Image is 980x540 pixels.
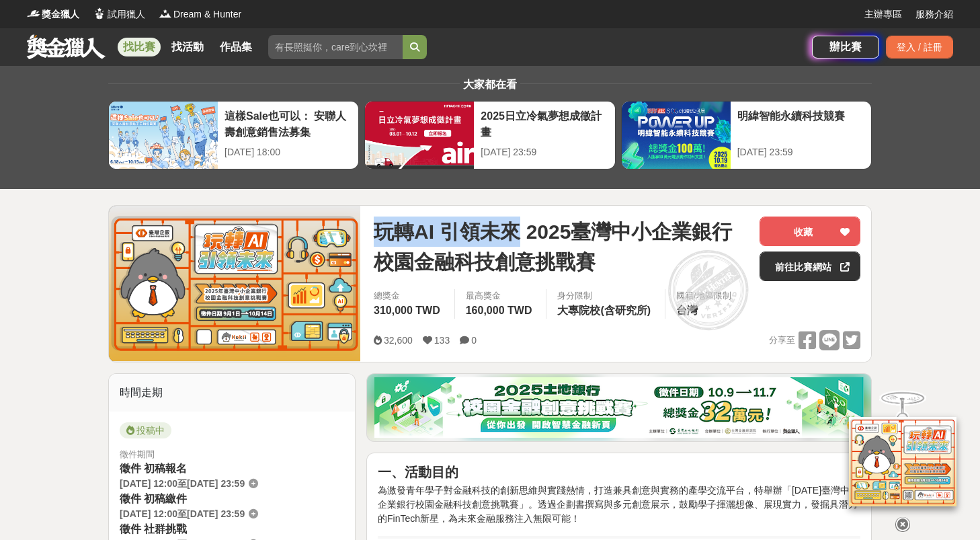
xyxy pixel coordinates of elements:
[557,289,654,303] div: 身分限制
[120,449,155,459] span: 徵件期間
[120,478,177,489] span: [DATE] 12:00
[849,417,956,506] img: d2146d9a-e6f6-4337-9592-8cefde37ba6b.png
[621,101,872,169] a: 明緯智能永續科技競賽[DATE] 23:59
[737,145,864,159] div: [DATE] 23:59
[481,145,608,159] div: [DATE] 23:59
[471,335,477,346] span: 0
[214,38,257,56] a: 作品集
[108,101,359,169] a: 這樣Sale也可以： 安聯人壽創意銷售法募集[DATE] 18:00
[120,523,187,535] span: 徵件 社群挑戰
[374,305,440,316] span: 310,000 TWD
[466,305,532,316] span: 160,000 TWD
[159,7,241,22] a: LogoDream & Hunter
[466,289,536,303] span: 最高獎金
[224,108,352,139] div: 這樣Sale也可以： 安聯人壽創意銷售法募集
[120,508,177,519] span: [DATE] 12:00
[378,484,860,526] p: 為激發青年學子對金融科技的創新思維與實踐熱情，打造兼具創意與實務的產學交流平台，特舉辦「[DATE]臺灣中小企業銀行校園金融科技創意挑戰賽」。透過企劃書撰寫與多元創意展示，鼓勵學子揮灑想像、展現...
[166,38,209,56] a: 找活動
[864,7,902,22] a: 主辦專區
[374,377,864,438] img: d20b4788-230c-4a26-8bab-6e291685a538.png
[760,252,860,281] a: 前往比賽網站
[224,145,352,159] div: [DATE] 18:00
[173,7,241,22] span: Dream & Hunter
[384,335,413,346] span: 32,600
[187,478,245,489] span: [DATE] 23:59
[120,422,171,438] span: 投稿中
[93,7,145,22] a: Logo試用獵人
[177,478,187,489] span: 至
[374,289,444,303] span: 總獎金
[769,330,795,350] span: 分享至
[557,305,651,316] span: 大專院校(含研究所)
[886,36,953,59] div: 登入 / 註冊
[915,7,953,22] a: 服務介紹
[93,7,106,20] img: Logo
[42,7,79,22] span: 獎金獵人
[27,7,79,22] a: Logo獎金獵人
[760,217,860,246] button: 收藏
[27,7,40,20] img: Logo
[109,206,360,361] img: Cover Image
[120,463,187,474] span: 徵件 初稿報名
[159,7,172,20] img: Logo
[434,335,450,346] span: 133
[118,38,161,56] a: 找比賽
[374,217,749,277] span: 玩轉AI 引領未來 2025臺灣中小企業銀行校園金融科技創意挑戰賽
[378,465,458,479] strong: 一、活動目的
[108,7,145,22] span: 試用獵人
[460,79,520,90] span: 大家都在看
[268,35,403,59] input: 有長照挺你，care到心坎裡！青春出手，拍出照顧 影音徵件活動
[120,493,187,504] span: 徵件 初稿繳件
[481,108,608,139] div: 2025日立冷氣夢想成徵計畫
[187,508,245,519] span: [DATE] 23:59
[737,108,864,139] div: 明緯智能永續科技競賽
[109,374,355,412] div: 時間走期
[364,101,615,169] a: 2025日立冷氣夢想成徵計畫[DATE] 23:59
[812,36,879,59] a: 辦比賽
[177,508,187,519] span: 至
